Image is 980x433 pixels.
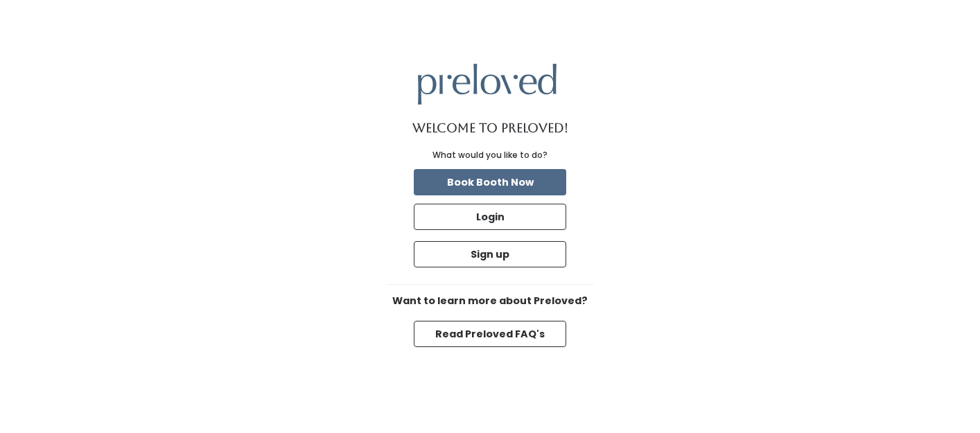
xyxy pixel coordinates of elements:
[414,169,566,195] button: Book Booth Now
[414,321,566,347] button: Read Preloved FAQ's
[418,64,557,105] img: preloved logo
[412,121,568,135] h1: Welcome to Preloved!
[411,201,569,233] a: Login
[411,238,569,270] a: Sign up
[386,296,594,307] h6: Want to learn more about Preloved?
[414,241,566,267] button: Sign up
[414,204,566,230] button: Login
[432,149,548,161] div: What would you like to do?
